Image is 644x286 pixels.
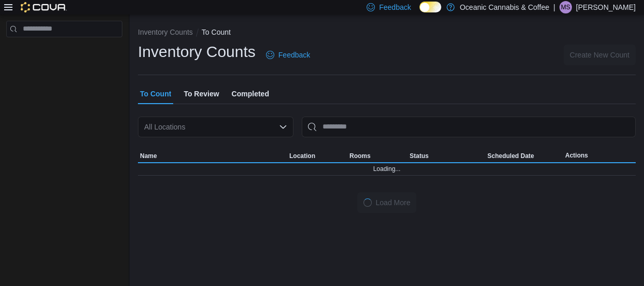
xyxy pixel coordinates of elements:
button: LoadingLoad More [357,192,417,213]
span: Name [140,152,157,160]
span: Feedback [278,50,310,60]
div: Michael Smith [559,1,572,13]
span: Location [289,152,315,160]
nav: An example of EuiBreadcrumbs [138,27,636,39]
nav: Complex example [6,39,122,64]
button: Rooms [347,150,408,162]
button: Name [138,150,287,162]
span: Rooms [349,152,371,160]
input: Dark Mode [419,2,441,12]
input: This is a search bar. After typing your query, hit enter to filter the results lower in the page. [302,117,636,137]
button: Create New Count [564,45,636,65]
span: Create New Count [570,50,629,60]
button: Status [408,150,485,162]
a: Feedback [262,45,314,65]
button: Location [287,150,347,162]
span: Status [410,152,429,160]
span: Feedback [379,2,411,12]
span: To Count [140,83,171,104]
span: Completed [232,83,269,104]
img: Cova [21,2,67,12]
p: Oceanic Cannabis & Coffee [460,1,550,13]
button: To Count [202,28,231,36]
h1: Inventory Counts [138,41,256,62]
button: Scheduled Date [485,150,563,162]
span: Scheduled Date [487,152,534,160]
span: Loading... [373,165,401,173]
span: Loading [362,197,372,207]
button: Inventory Counts [138,28,193,36]
span: Actions [565,151,588,160]
span: MS [561,1,570,13]
p: [PERSON_NAME] [576,1,636,13]
p: | [553,1,555,13]
span: To Review [184,83,219,104]
span: Load More [376,197,411,208]
button: Open list of options [279,123,287,131]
